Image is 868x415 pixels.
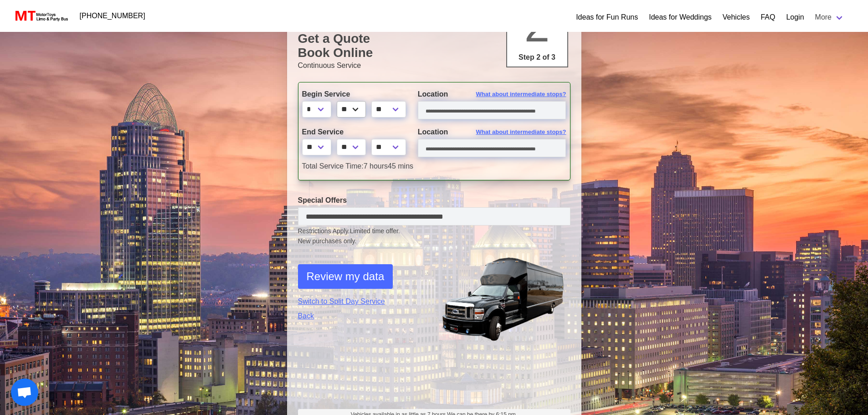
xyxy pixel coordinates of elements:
[13,10,69,22] img: MotorToys Logo
[298,296,427,307] a: Switch to Split Day Service
[576,12,638,23] a: Ideas for Fun Runs
[298,31,570,60] h1: Get a Quote Book Online
[298,195,570,206] label: Special Offers
[476,90,566,99] span: What about intermediate stops?
[388,162,413,170] span: 45 mins
[307,268,385,285] span: Review my data
[298,311,427,322] a: Back
[760,12,775,23] a: FAQ
[302,127,404,138] label: End Service
[74,7,151,25] a: [PHONE_NUMBER]
[11,379,38,406] a: Open chat
[302,89,404,100] label: Begin Service
[511,52,564,63] p: Step 2 of 3
[298,236,570,246] span: New purchases only.
[298,227,570,246] small: Restrictions Apply.
[786,12,804,23] a: Login
[295,161,573,172] div: 7 hours
[723,12,750,23] a: Vehicles
[649,12,712,23] a: Ideas for Weddings
[418,90,448,98] span: Location
[418,128,448,136] span: Location
[302,162,364,170] span: Total Service Time:
[298,60,570,71] p: Continuous Service
[350,226,400,236] span: Limited time offer.
[298,264,393,289] button: Review my data
[441,257,570,341] img: 1.png
[476,128,566,137] span: What about intermediate stops?
[810,8,850,26] a: More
